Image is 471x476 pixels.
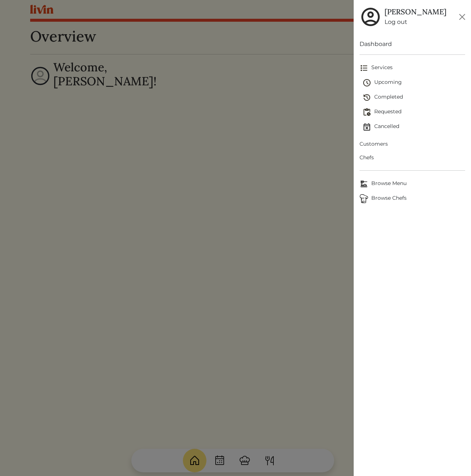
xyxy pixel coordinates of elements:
a: Browse MenuBrowse Menu [360,177,465,191]
a: Services [360,61,465,75]
a: Completed [362,90,465,105]
img: Browse Chefs [360,194,368,203]
h5: [PERSON_NAME] [385,7,446,16]
a: Cancelled [362,120,465,134]
a: Log out [385,18,446,26]
a: Customers [360,137,465,151]
img: event_cancelled-67e280bd0a9e072c26133efab016668ee6d7272ad66fa3c7eb58af48b074a3a4.svg [362,122,371,131]
a: Dashboard [360,40,465,49]
img: user_account-e6e16d2ec92f44fc35f99ef0dc9cddf60790bfa021a6ecb1c896eb5d2907b31c.svg [360,6,382,28]
a: Upcoming [362,75,465,90]
span: Browse Menu [360,180,465,188]
span: Requested [362,108,465,117]
span: Completed [362,93,465,102]
img: pending_actions-fd19ce2ea80609cc4d7bbea353f93e2f363e46d0f816104e4e0650fdd7f915cf.svg [362,108,371,117]
a: Requested [362,105,465,120]
span: Upcoming [362,78,465,87]
img: format_list_bulleted-ebc7f0161ee23162107b508e562e81cd567eeab2455044221954b09d19068e74.svg [360,64,368,72]
span: Customers [360,140,465,148]
img: Browse Menu [360,180,368,188]
a: Chefs [360,151,465,164]
img: history-2b446bceb7e0f53b931186bf4c1776ac458fe31ad3b688388ec82af02103cd45.svg [362,93,371,102]
a: ChefsBrowse Chefs [360,191,465,206]
span: Services [360,64,465,72]
img: schedule-fa401ccd6b27cf58db24c3bb5584b27dcd8bd24ae666a918e1c6b4ae8c451a22.svg [362,78,371,87]
span: Cancelled [362,122,465,131]
span: Browse Chefs [360,194,465,203]
button: Close [456,11,468,23]
span: Chefs [360,154,465,161]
